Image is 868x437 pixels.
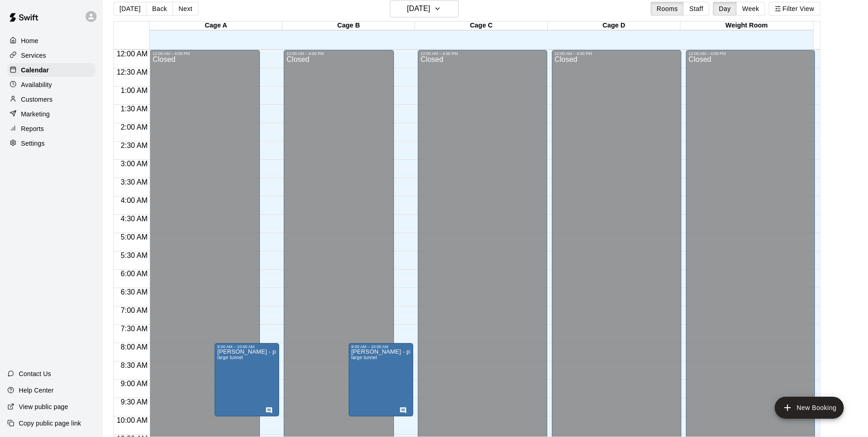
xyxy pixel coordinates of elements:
[415,22,548,30] div: Cage C
[351,355,377,360] span: large tunnel
[119,197,150,204] span: 4:00 AM
[21,66,49,75] p: Calendar
[119,233,150,241] span: 5:00 AM
[114,416,150,424] span: 10:00 AM
[7,137,96,150] a: Settings
[19,419,81,428] p: Copy public page link
[217,344,276,349] div: 8:00 AM – 10:00 AM
[119,380,150,388] span: 9:00 AM
[7,34,96,48] a: Home
[119,251,150,259] span: 5:30 AM
[548,22,680,30] div: Cage D
[113,2,146,16] button: [DATE]
[114,68,150,76] span: 12:30 AM
[119,398,150,406] span: 9:30 AM
[119,343,150,351] span: 8:00 AM
[173,2,198,16] button: Next
[421,51,545,56] div: 12:00 AM – 4:00 PM
[114,50,150,58] span: 12:00 AM
[265,407,273,414] svg: Has notes
[7,93,96,106] a: Customers
[349,343,413,416] div: 8:00 AM – 10:00 AM: David Leviyev - pickleball
[21,36,38,45] p: Home
[7,63,96,77] a: Calendar
[21,124,44,133] p: Reports
[146,2,173,16] button: Back
[119,87,150,94] span: 1:00 AM
[119,215,150,223] span: 4:30 AM
[150,22,282,30] div: Cage A
[736,2,765,16] button: Week
[555,51,679,56] div: 12:00 AM – 4:00 PM
[215,343,279,416] div: 8:00 AM – 10:00 AM: David Leviyev - pickleball
[21,139,45,148] p: Settings
[7,49,96,62] a: Services
[152,51,257,56] div: 12:00 AM – 4:00 PM
[351,344,410,349] div: 8:00 AM – 10:00 AM
[19,386,54,395] p: Help Center
[7,122,96,136] a: Reports
[119,105,150,113] span: 1:30 AM
[119,306,150,314] span: 7:00 AM
[19,369,51,378] p: Contact Us
[21,51,46,60] p: Services
[119,270,150,278] span: 6:00 AM
[689,51,813,56] div: 12:00 AM – 4:00 PM
[286,51,391,56] div: 12:00 AM – 4:00 PM
[217,355,243,360] span: large tunnel
[680,22,813,30] div: Weight Room
[651,2,684,16] button: Rooms
[683,2,709,16] button: Staff
[119,142,150,149] span: 2:30 AM
[282,22,415,30] div: Cage B
[119,325,150,333] span: 7:30 AM
[407,2,430,15] h6: [DATE]
[399,407,407,414] svg: Has notes
[21,95,53,104] p: Customers
[713,2,737,16] button: Day
[119,160,150,168] span: 3:00 AM
[119,288,150,296] span: 6:30 AM
[21,80,52,89] p: Availability
[775,397,844,419] button: add
[769,2,820,16] button: Filter View
[7,107,96,121] a: Marketing
[119,178,150,186] span: 3:30 AM
[7,78,96,92] a: Availability
[21,109,50,119] p: Marketing
[19,402,68,411] p: View public page
[119,123,150,131] span: 2:00 AM
[119,361,150,369] span: 8:30 AM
